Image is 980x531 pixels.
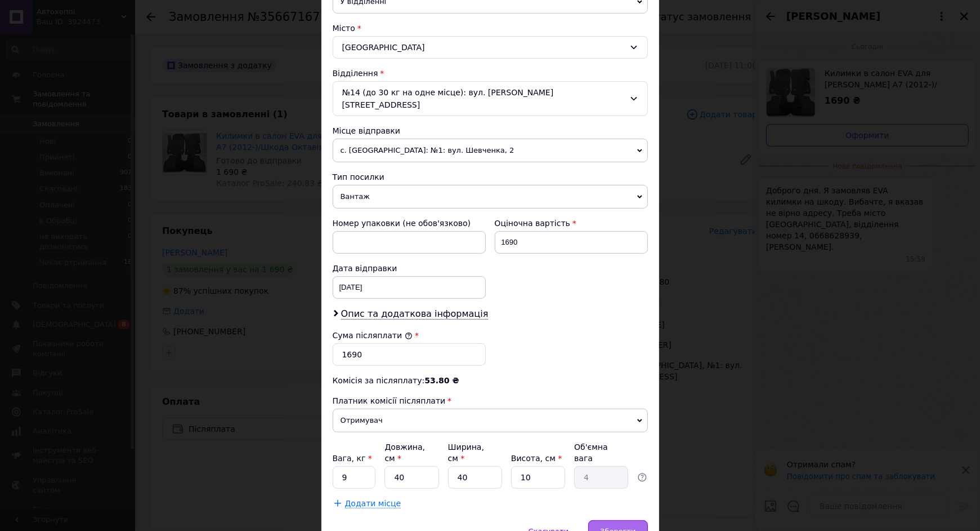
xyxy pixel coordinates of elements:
label: Ширина, см [448,442,484,463]
span: Вантаж [333,185,648,209]
div: Місто [333,23,648,34]
div: Відділення [333,68,648,79]
span: с. [GEOGRAPHIC_DATA]: №1: вул. Шевченка, 2 [333,139,648,162]
span: Місце відправки [333,126,401,135]
label: Вага, кг [333,454,372,463]
span: 53.80 ₴ [424,376,459,385]
div: Комісія за післяплату: [333,375,648,386]
div: №14 (до 30 кг на одне місце): вул. [PERSON_NAME][STREET_ADDRESS] [333,81,648,116]
div: Номер упаковки (не обов'язково) [333,218,486,229]
div: [GEOGRAPHIC_DATA] [333,36,648,59]
span: Платник комісії післяплати [333,396,446,405]
span: Опис та додаткова інформація [341,308,489,320]
div: Оціночна вартість [495,218,648,229]
span: Додати місце [345,499,401,508]
span: Тип посилки [333,172,384,182]
label: Сума післяплати [333,331,413,340]
span: Отримувач [333,409,648,432]
label: Довжина, см [384,442,425,463]
div: Дата відправки [333,263,486,274]
label: Висота, см [511,454,562,463]
div: Об'ємна вага [574,441,628,464]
